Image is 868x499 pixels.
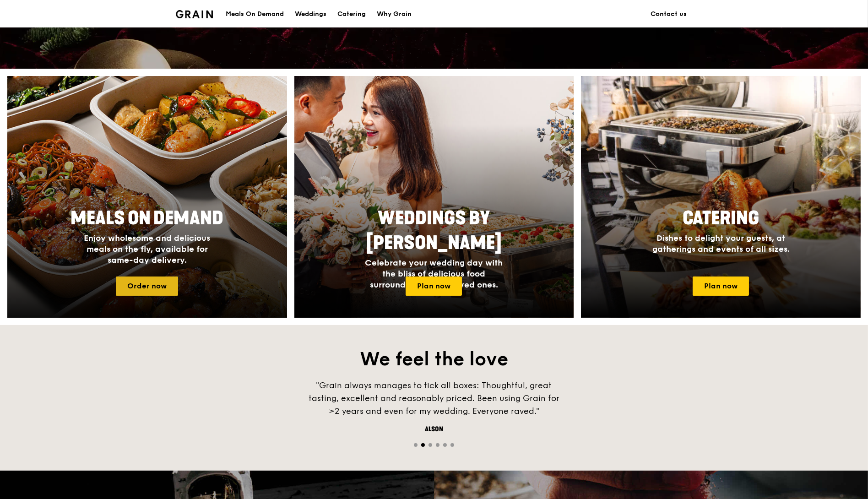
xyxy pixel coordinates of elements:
a: Order now [116,277,178,296]
span: Weddings by [PERSON_NAME] [366,207,502,254]
div: Catering [337,0,366,28]
a: Catering [332,0,371,28]
a: Plan now [693,277,749,296]
a: Meals On DemandEnjoy wholesome and delicious meals on the fly, available for same-day delivery.Or... [7,76,287,318]
a: Plan now [406,277,462,296]
span: Dishes to delight your guests, at gatherings and events of all sizes. [652,233,790,254]
div: "Grain always manages to tick all boxes: Thoughtful, great tasting, excellent and reasonably pric... [297,379,571,418]
span: Enjoy wholesome and delicious meals on the fly, available for same-day delivery. [84,233,210,265]
a: CateringDishes to delight your guests, at gatherings and events of all sizes.Plan now [581,76,861,318]
span: Go to slide 2 [421,443,425,447]
span: Meals On Demand [71,207,223,229]
div: Weddings [295,0,326,28]
a: Contact us [645,0,692,28]
span: Go to slide 5 [443,443,447,447]
span: Catering [683,207,759,229]
a: Weddings [289,0,332,28]
div: Meals On Demand [226,0,284,28]
img: catering-card.e1cfaf3e.jpg [581,76,861,318]
span: Go to slide 6 [450,443,454,447]
a: Why Grain [371,0,417,28]
span: Go to slide 4 [436,443,439,447]
span: Go to slide 1 [414,443,418,447]
span: Celebrate your wedding day with the bliss of delicious food surrounded by your loved ones. [365,258,503,290]
img: weddings-card.4f3003b8.jpg [294,76,574,318]
div: Alson [297,425,571,434]
span: Go to slide 3 [429,443,432,447]
div: Why Grain [377,0,412,28]
img: Grain [176,10,213,18]
a: Weddings by [PERSON_NAME]Celebrate your wedding day with the bliss of delicious food surrounded b... [294,76,574,318]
